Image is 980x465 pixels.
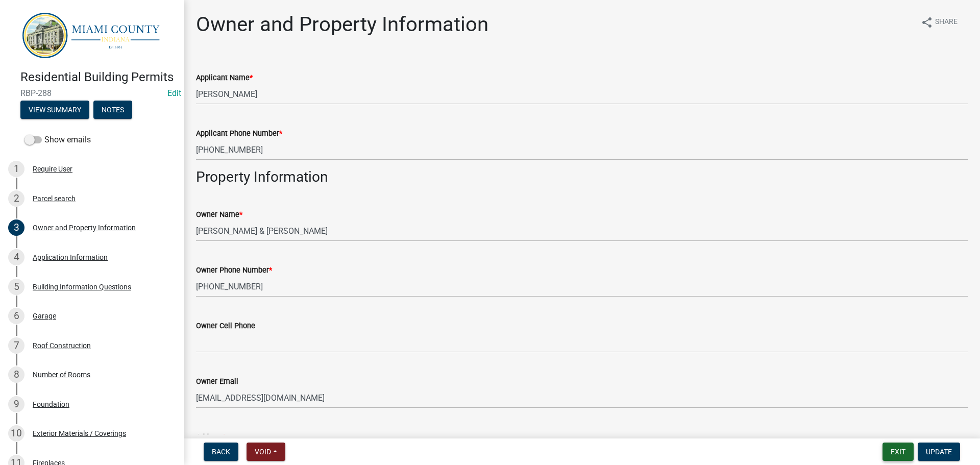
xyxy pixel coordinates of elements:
[33,342,91,349] div: Roof Construction
[255,448,271,456] span: Void
[8,366,24,383] div: 8
[20,101,89,119] button: View Summary
[8,337,24,354] div: 7
[8,308,24,324] div: 6
[33,430,126,437] div: Exterior Materials / Coverings
[196,75,253,82] label: Applicant Name
[883,443,914,461] button: Exit
[33,312,56,320] div: Garage
[913,12,966,32] button: shareShare
[212,448,230,456] span: Back
[33,224,136,231] div: Owner and Property Information
[196,211,242,218] label: Owner Name
[247,443,285,461] button: Void
[196,378,238,385] label: Owner Email
[20,11,167,59] img: Miami County, Indiana
[918,443,960,461] button: Update
[8,396,24,412] div: 9
[33,371,90,378] div: Number of Rooms
[167,88,181,98] wm-modal-confirm: Edit Application Number
[8,190,24,207] div: 2
[20,70,176,85] h4: Residential Building Permits
[8,425,24,442] div: 10
[196,12,488,37] h1: Owner and Property Information
[24,134,91,146] label: Show emails
[33,401,69,408] div: Foundation
[935,16,958,29] span: Share
[33,254,108,261] div: Application Information
[8,279,24,295] div: 5
[33,283,131,290] div: Building Information Questions
[196,434,226,441] label: Address
[20,107,89,115] wm-modal-confirm: Summary
[196,168,968,186] h3: Property Information
[921,16,933,29] i: share
[926,448,952,456] span: Update
[196,323,255,330] label: Owner Cell Phone
[20,88,163,98] span: RBP-288
[93,107,132,115] wm-modal-confirm: Notes
[196,267,272,274] label: Owner Phone Number
[33,165,72,173] div: Require User
[196,130,282,137] label: Applicant Phone Number
[33,195,76,202] div: Parcel search
[8,219,24,236] div: 3
[8,161,24,177] div: 1
[167,88,181,98] a: Edit
[93,101,132,119] button: Notes
[8,249,24,265] div: 4
[204,443,238,461] button: Back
